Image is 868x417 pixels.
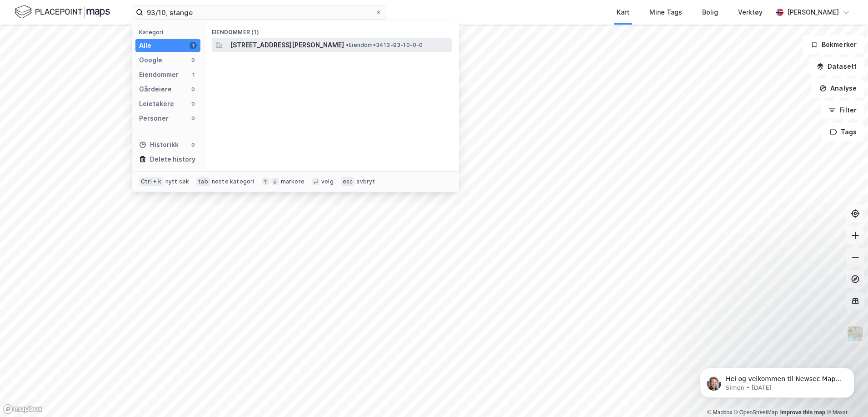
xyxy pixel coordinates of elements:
div: Leietakere [139,98,174,109]
iframe: Intercom notifications message [686,349,868,412]
a: Mapbox [707,409,732,416]
div: Ctrl + k [139,177,164,186]
div: Historikk [139,139,179,150]
div: Gårdeiere [139,84,172,95]
a: Improve this map [780,409,825,416]
div: nytt søk [165,178,190,185]
div: Mine Tags [649,7,682,18]
div: tab [196,177,210,186]
a: Mapbox homepage [3,404,43,414]
input: Søk på adresse, matrikkel, gårdeiere, leietakere eller personer [143,5,375,19]
div: 0 [190,115,197,122]
div: Eiendommer (1) [205,21,459,38]
div: neste kategori [212,178,254,185]
button: Tags [822,123,864,141]
div: esc [341,177,355,186]
div: Bolig [702,7,718,18]
div: Kart [617,7,629,18]
span: Eiendom • 3413-93-10-0-0 [346,41,423,49]
div: Eiendommer [139,69,179,80]
button: Bokmerker [803,36,864,54]
div: avbryt [356,178,375,185]
div: 0 [190,141,197,148]
div: Google [139,55,162,66]
div: 0 [190,56,197,64]
div: Delete history [150,154,195,165]
div: Alle [139,40,151,51]
div: Kategori [139,29,200,36]
div: 1 [190,71,197,78]
button: Filter [821,101,864,119]
span: [STREET_ADDRESS][PERSON_NAME] [230,40,344,51]
img: logo.f888ab2527a4732fd821a326f86c7f29.svg [15,4,110,20]
span: • [346,41,349,48]
div: [PERSON_NAME] [787,7,839,18]
div: 0 [190,86,197,93]
a: OpenStreetMap [734,409,778,416]
div: Verktøy [738,7,763,18]
button: Datasett [809,57,864,76]
div: markere [281,178,304,185]
div: Personer [139,113,169,124]
img: Z [847,325,864,342]
div: 1 [190,42,197,49]
div: 0 [190,100,197,107]
button: Analyse [812,79,864,97]
div: velg [321,178,334,185]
